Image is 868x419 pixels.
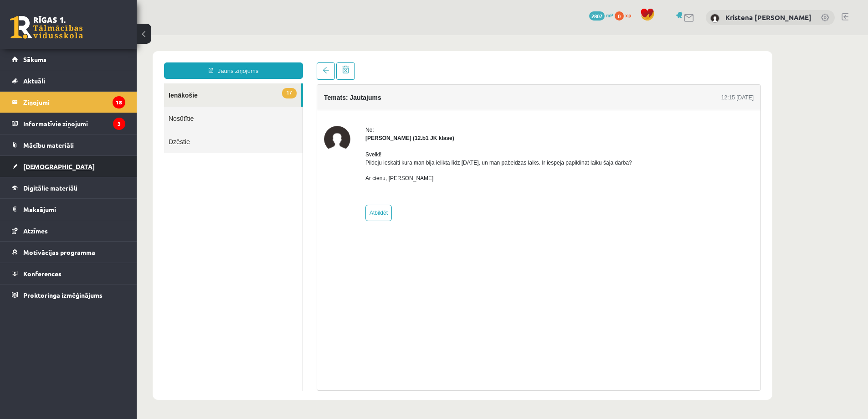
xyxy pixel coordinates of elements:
[12,242,125,263] a: Motivācijas programma
[12,285,125,305] a: Proktoringa izmēģinājums
[12,113,125,134] a: Informatīvie ziņojumi3
[23,184,77,192] span: Digitālie materiāli
[187,59,245,66] h4: Temats: Jautajums
[615,11,624,21] span: 0
[27,48,164,72] a: 17Ienākošie
[23,77,45,85] span: Aktuāli
[12,220,125,241] a: Atzīmes
[12,70,125,91] a: Aktuāli
[23,269,62,278] span: Konferences
[23,291,103,299] span: Proktoringa izmēģinājums
[229,170,255,186] a: Atbildēt
[725,13,812,22] a: Kristena [PERSON_NAME]
[625,11,631,19] span: xp
[145,53,160,63] span: 17
[23,113,125,134] legend: Informatīvie ziņojumi
[12,134,125,155] a: Mācību materiāli
[23,199,125,220] legend: Maksājumi
[229,115,495,132] p: Sveiki! Pildeju ieskaiti kura man bija ielikta līdz [DATE], un man pabeidzas laiks. Ir iespeja pa...
[12,49,125,70] a: Sākums
[589,11,613,19] a: 2807 mP
[27,72,166,95] a: Nosūtītie
[113,118,125,130] i: 3
[27,27,166,44] a: Jauns ziņojums
[23,248,95,256] span: Motivācijas programma
[27,95,166,118] a: Dzēstie
[606,11,613,19] span: mP
[229,139,495,147] p: Ar cienu, [PERSON_NAME]
[12,156,125,177] a: [DEMOGRAPHIC_DATA]
[23,227,48,235] span: Atzīmes
[585,58,617,67] div: 12:15 [DATE]
[229,91,495,99] div: No:
[12,92,125,113] a: Ziņojumi18
[23,162,95,171] span: [DEMOGRAPHIC_DATA]
[113,96,125,109] i: 18
[589,11,605,21] span: 2807
[23,55,46,63] span: Sākums
[615,11,636,19] a: 0 xp
[12,199,125,220] a: Maksājumi
[12,177,125,198] a: Digitālie materiāli
[23,92,125,113] legend: Ziņojumi
[229,100,318,106] strong: [PERSON_NAME] (12.b1 JK klase)
[187,91,214,117] img: Jelizaveta Daņevska
[710,14,719,23] img: Kristena Una Dadze
[10,16,83,39] a: Rīgas 1. Tālmācības vidusskola
[23,141,74,149] span: Mācību materiāli
[12,263,125,284] a: Konferences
